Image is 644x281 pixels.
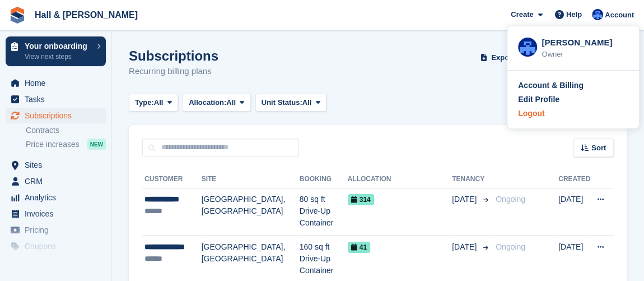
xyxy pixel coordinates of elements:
[129,48,218,63] h1: Subscriptions
[9,7,26,24] img: stora-icon-8386f47178a22dfd0bd8f6a31ec36ba5ce8667c1dd55bd0f319d3a0aa187defe.svg
[592,9,603,20] img: Claire Banham
[25,75,92,91] span: Home
[226,97,236,108] span: All
[25,52,91,62] p: View next steps
[255,94,326,112] button: Unit Status: All
[142,171,202,188] th: Customer
[26,138,106,150] a: Price increases NEW
[496,242,525,251] span: Ongoing
[518,94,559,105] div: Edit Profile
[6,238,106,254] a: menu
[605,10,634,21] span: Account
[6,36,106,66] a: Your onboarding View next steps
[452,171,491,188] th: Tenancy
[300,171,348,188] th: Booking
[25,42,91,50] p: Your onboarding
[30,6,142,24] a: Hall & [PERSON_NAME]
[511,9,533,20] span: Create
[558,171,590,188] th: Created
[348,194,374,205] span: 314
[202,188,300,236] td: [GEOGRAPHIC_DATA], [GEOGRAPHIC_DATA]
[348,242,370,253] span: 41
[6,222,106,238] a: menu
[25,108,92,123] span: Subscriptions
[6,91,106,107] a: menu
[566,9,582,20] span: Help
[135,97,154,108] span: Type:
[6,157,106,173] a: menu
[202,171,300,188] th: Site
[518,94,628,105] a: Edit Profile
[452,241,479,253] span: [DATE]
[25,173,92,189] span: CRM
[26,125,106,136] a: Contracts
[518,108,628,119] a: Logout
[542,49,628,60] div: Owner
[154,97,164,108] span: All
[25,206,92,222] span: Invoices
[129,65,218,78] p: Recurring billing plans
[558,188,590,236] td: [DATE]
[591,142,606,154] span: Sort
[348,171,452,188] th: Allocation
[518,108,544,119] div: Logout
[87,139,106,150] div: NEW
[25,222,92,238] span: Pricing
[542,36,628,47] div: [PERSON_NAME]
[491,52,514,63] span: Export
[452,194,479,205] span: [DATE]
[25,91,92,107] span: Tasks
[302,97,312,108] span: All
[25,255,92,270] span: Protection
[518,80,628,91] a: Account & Billing
[6,173,106,189] a: menu
[518,80,584,91] div: Account & Billing
[183,94,251,112] button: Allocation: All
[262,97,302,108] span: Unit Status:
[478,48,528,67] button: Export
[518,38,537,57] img: Claire Banham
[300,188,348,236] td: 80 sq ft Drive-Up Container
[25,157,92,173] span: Sites
[6,206,106,222] a: menu
[6,255,106,270] a: menu
[26,139,80,150] span: Price increases
[25,238,92,254] span: Coupons
[496,195,525,204] span: Ongoing
[6,108,106,123] a: menu
[189,97,226,108] span: Allocation:
[6,75,106,91] a: menu
[129,94,178,112] button: Type: All
[25,190,92,205] span: Analytics
[6,190,106,205] a: menu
